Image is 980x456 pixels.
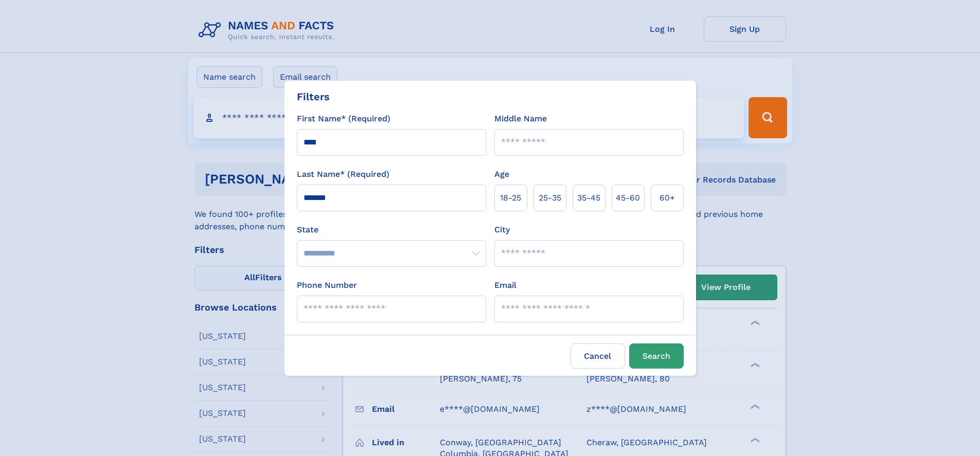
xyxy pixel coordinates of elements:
[297,89,330,104] div: Filters
[660,192,675,204] span: 60+
[494,113,547,125] label: Middle Name
[539,192,561,204] span: 25‑35
[297,113,390,125] label: First Name* (Required)
[571,343,625,369] label: Cancel
[494,279,516,291] label: Email
[494,168,509,180] label: Age
[577,192,600,204] span: 35‑45
[616,192,640,204] span: 45‑60
[629,343,684,369] button: Search
[297,279,357,291] label: Phone Number
[297,224,486,236] label: State
[500,192,521,204] span: 18‑25
[494,224,510,236] label: City
[297,168,389,180] label: Last Name* (Required)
